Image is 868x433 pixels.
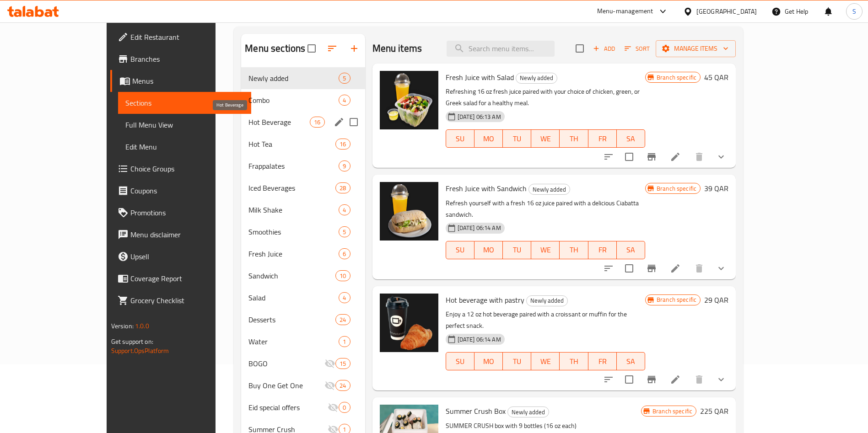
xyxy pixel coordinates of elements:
span: Hot beverage with pastry [446,293,524,307]
div: items [335,139,350,150]
span: Get support on: [111,336,153,347]
span: 28 [336,184,350,192]
div: Water1 [241,331,365,353]
img: Hot beverage with pastry [380,294,438,352]
span: SA [620,132,642,145]
input: search [447,41,555,57]
span: 4 [339,294,350,302]
span: Coverage Report [130,273,244,284]
div: items [339,95,350,106]
div: Fresh Juice6 [241,243,365,265]
div: items [339,226,350,237]
div: items [335,380,350,391]
button: sort-choices [598,257,620,279]
div: Buy One Get One24 [241,374,365,396]
span: SU [450,243,471,257]
svg: Show Choices [716,374,727,385]
span: 10 [336,272,350,280]
a: Menu disclaimer [110,224,252,246]
a: Coupons [110,180,252,202]
div: items [339,160,350,171]
button: TU [503,352,531,370]
div: Newly added [248,73,339,84]
button: Sort [622,42,652,56]
div: Smoothies5 [241,221,365,243]
span: TU [507,243,528,257]
span: Edit Restaurant [130,32,244,43]
span: Select to update [620,147,639,166]
button: Branch-specific-item [641,369,663,390]
div: Milk Shake4 [241,199,365,221]
span: Newly added [516,73,557,83]
span: SA [620,355,642,368]
span: [DATE] 06:14 AM [454,224,505,232]
h2: Menu items [372,42,422,55]
button: TH [560,241,588,259]
span: 24 [336,381,350,390]
span: Hot Tea [248,139,335,150]
button: sort-choices [598,369,620,390]
p: Refresh yourself with a fresh 16 oz juice paired with a delicious Ciabatta sandwich. [446,198,645,220]
a: Choice Groups [110,158,252,180]
span: 5 [339,74,350,83]
span: WE [535,355,556,368]
span: Version: [111,320,134,332]
div: Newly added [526,295,568,306]
span: TU [507,355,528,368]
button: WE [531,129,560,148]
button: SA [617,241,645,259]
span: Newly added [529,184,570,195]
a: Support.OpsPlatform [111,345,169,357]
h6: 39 QAR [704,182,728,195]
span: 16 [310,118,324,127]
div: Frappalates [248,160,339,171]
div: items [339,402,350,413]
span: MO [478,355,499,368]
div: Frappalates9 [241,155,365,177]
button: TU [503,129,531,148]
span: Sections [125,97,244,108]
span: Desserts [248,314,335,325]
span: Newly added [527,295,567,306]
button: delete [688,369,710,390]
button: MO [474,129,503,148]
span: Smoothies [248,226,339,237]
div: BOGO15 [241,353,365,374]
a: Promotions [110,202,252,224]
h6: 225 QAR [700,405,728,417]
span: Eid special offers [248,402,328,413]
button: Add section [343,37,365,59]
div: items [335,358,350,369]
span: Sort items [619,42,656,56]
div: items [339,336,350,347]
a: Branches [110,48,252,70]
a: Edit menu item [670,374,681,385]
span: Hot Beverage [248,117,310,128]
span: Branch specific [653,295,700,304]
p: Refreshing 16 oz fresh juice paired with your choice of chicken, green, or Greek salad for a heal... [446,86,645,109]
div: Buy One Get One [248,380,324,391]
span: 15 [336,359,350,368]
button: WE [531,352,560,370]
h6: 45 QAR [704,71,728,84]
span: Menus [132,75,244,86]
span: 5 [339,228,350,236]
span: Newly added [508,407,549,417]
button: edit [332,115,346,129]
button: FR [588,241,617,259]
button: show more [710,146,732,168]
a: Edit menu item [670,151,681,162]
span: Branch specific [649,407,696,416]
button: SU [446,241,474,259]
button: MO [474,241,503,259]
div: Newly added5 [241,67,365,89]
button: show more [710,369,732,390]
span: BOGO [248,358,324,369]
a: Grocery Checklist [110,289,252,311]
button: WE [531,241,560,259]
button: SA [617,352,645,370]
